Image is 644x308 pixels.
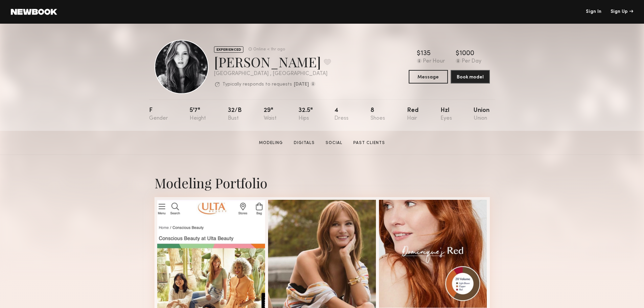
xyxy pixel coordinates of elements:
[149,108,168,121] div: F
[264,108,277,121] div: 29"
[586,9,601,14] a: Sign In
[190,108,206,121] div: 5'7"
[440,108,452,121] div: Hzl
[154,174,490,192] div: Modeling Portfolio
[611,9,633,14] div: Sign Up
[228,108,242,121] div: 32/b
[351,140,388,146] a: Past Clients
[459,50,474,57] div: 1000
[256,140,286,146] a: Modeling
[421,50,431,57] div: 135
[462,58,481,65] div: Per Day
[214,46,243,53] div: EXPERIENCED
[214,53,331,71] div: [PERSON_NAME]
[456,50,459,57] div: $
[294,82,309,87] b: [DATE]
[417,50,421,57] div: $
[334,108,349,121] div: 4
[299,108,313,121] div: 32.5"
[222,82,292,87] p: Typically responds to requests
[423,58,445,65] div: Per Hour
[323,140,345,146] a: Social
[253,47,285,52] div: Online < 1hr ago
[291,140,317,146] a: Digitals
[407,108,419,121] div: Red
[371,108,385,121] div: 8
[451,70,490,84] button: Book model
[214,71,331,77] div: [GEOGRAPHIC_DATA] , [GEOGRAPHIC_DATA]
[409,70,448,84] button: Message
[474,108,490,121] div: Union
